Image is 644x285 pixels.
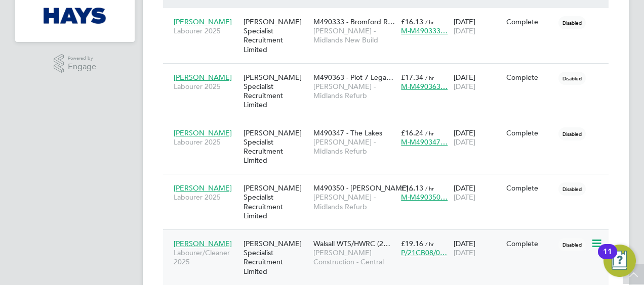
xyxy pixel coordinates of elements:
[558,16,586,29] span: Disabled
[171,233,609,242] a: [PERSON_NAME]Labourer/Cleaner 2025[PERSON_NAME] Specialist Recruitment LimitedWalsall WTS/HWRC (2...
[174,128,232,137] span: [PERSON_NAME]
[451,12,504,40] div: [DATE]
[174,17,232,26] span: [PERSON_NAME]
[454,82,475,91] span: [DATE]
[44,8,107,24] img: hays-logo-retina.png
[68,54,96,63] span: Powered by
[558,238,586,251] span: Disabled
[313,128,382,137] span: M490347 - The Lakes
[241,68,311,115] div: [PERSON_NAME] Specialist Recruitment Limited
[174,82,238,91] span: Labourer 2025
[401,73,423,82] span: £17.34
[313,137,396,156] span: [PERSON_NAME] - Midlands Refurb
[401,17,423,26] span: £16.13
[54,54,97,73] a: Powered byEngage
[171,123,609,131] a: [PERSON_NAME]Labourer 2025[PERSON_NAME] Specialist Recruitment LimitedM490347 - The Lakes[PERSON_...
[241,234,311,281] div: [PERSON_NAME] Specialist Recruitment Limited
[174,183,232,193] span: [PERSON_NAME]
[558,72,586,85] span: Disabled
[313,193,396,211] span: [PERSON_NAME] - Midlands Refurb
[401,26,448,35] span: M-M490333…
[171,12,609,20] a: [PERSON_NAME]Labourer 2025[PERSON_NAME] Specialist Recruitment LimitedM490333 - Bromford R…[PERSO...
[451,123,504,152] div: [DATE]
[401,137,448,147] span: M-M490347…
[425,74,434,81] span: / hr
[241,123,311,170] div: [PERSON_NAME] Specialist Recruitment Limited
[313,183,416,193] span: M490350 - [PERSON_NAME]…
[174,73,232,82] span: [PERSON_NAME]
[241,12,311,59] div: [PERSON_NAME] Specialist Recruitment Limited
[506,239,554,248] div: Complete
[451,178,504,207] div: [DATE]
[558,127,586,140] span: Disabled
[451,68,504,96] div: [DATE]
[506,73,554,82] div: Complete
[451,234,504,262] div: [DATE]
[506,17,554,26] div: Complete
[425,184,434,192] span: / hr
[313,248,396,266] span: [PERSON_NAME] Construction - Central
[401,82,448,91] span: M-M490363…
[313,239,390,248] span: Walsall WTS/HWRC (2…
[454,193,475,202] span: [DATE]
[27,8,123,24] a: Go to home page
[425,18,434,26] span: / hr
[603,252,612,265] div: 11
[171,67,609,76] a: [PERSON_NAME]Labourer 2025[PERSON_NAME] Specialist Recruitment LimitedM490363 - Plot 7 Lega…[PERS...
[454,248,475,257] span: [DATE]
[68,63,96,71] span: Engage
[425,240,434,248] span: / hr
[401,248,447,257] span: P/21CB08/0…
[174,239,232,248] span: [PERSON_NAME]
[174,26,238,35] span: Labourer 2025
[174,248,238,266] span: Labourer/Cleaner 2025
[506,128,554,137] div: Complete
[313,17,395,26] span: M490333 - Bromford R…
[313,73,393,82] span: M490363 - Plot 7 Lega…
[241,178,311,225] div: [PERSON_NAME] Specialist Recruitment Limited
[171,178,609,186] a: [PERSON_NAME]Labourer 2025[PERSON_NAME] Specialist Recruitment LimitedM490350 - [PERSON_NAME]…[PE...
[603,245,636,277] button: Open Resource Center, 11 new notifications
[401,193,448,202] span: M-M490350…
[313,82,396,100] span: [PERSON_NAME] - Midlands Refurb
[558,182,586,196] span: Disabled
[454,26,475,35] span: [DATE]
[174,193,238,202] span: Labourer 2025
[174,137,238,147] span: Labourer 2025
[454,137,475,147] span: [DATE]
[425,129,434,137] span: / hr
[401,183,423,193] span: £16.13
[401,128,423,137] span: £16.24
[401,239,423,248] span: £19.16
[506,183,554,193] div: Complete
[313,26,396,44] span: [PERSON_NAME] - Midlands New Build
